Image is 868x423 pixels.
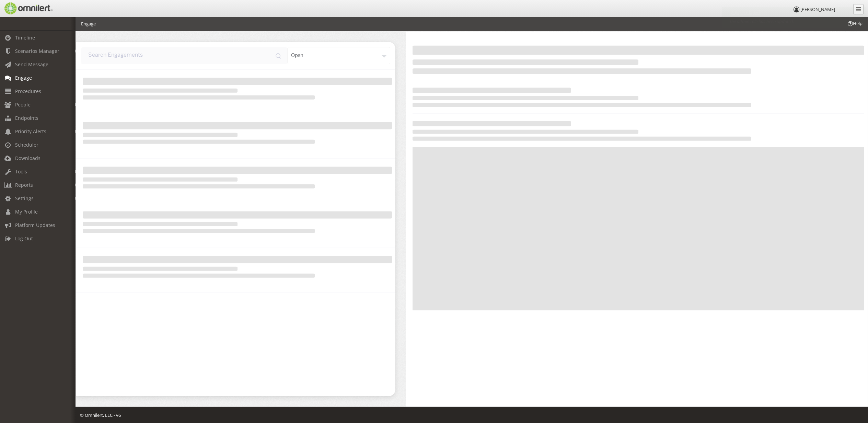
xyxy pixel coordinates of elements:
span: Settings [15,195,34,202]
span: Engage [15,75,32,81]
span: Tools [15,168,27,175]
span: © Omnilert, LLC - v6 [80,412,121,418]
span: [PERSON_NAME] [800,6,835,12]
span: Reports [15,182,33,188]
em: The admin role has been updated. [729,18,794,24]
span: Scenarios Manager [15,48,59,54]
div: open [287,47,390,64]
img: Omnilert [3,2,53,14]
span: Downloads [15,155,40,161]
span: Priority Alerts [15,128,46,135]
span: Log Out [15,235,33,242]
a: Collapse Menu [853,4,864,14]
span: My Profile [15,208,38,215]
span: Platform Updates [15,222,55,228]
span: Role updated [729,9,856,17]
input: input [81,47,287,64]
span: Procedures [15,88,41,94]
span: People [15,101,31,108]
span: Scheduler [15,141,38,148]
span: Send Message [15,61,48,68]
li: Engage [81,21,96,27]
span: Timeline [15,34,35,41]
span: Endpoints [15,115,38,121]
